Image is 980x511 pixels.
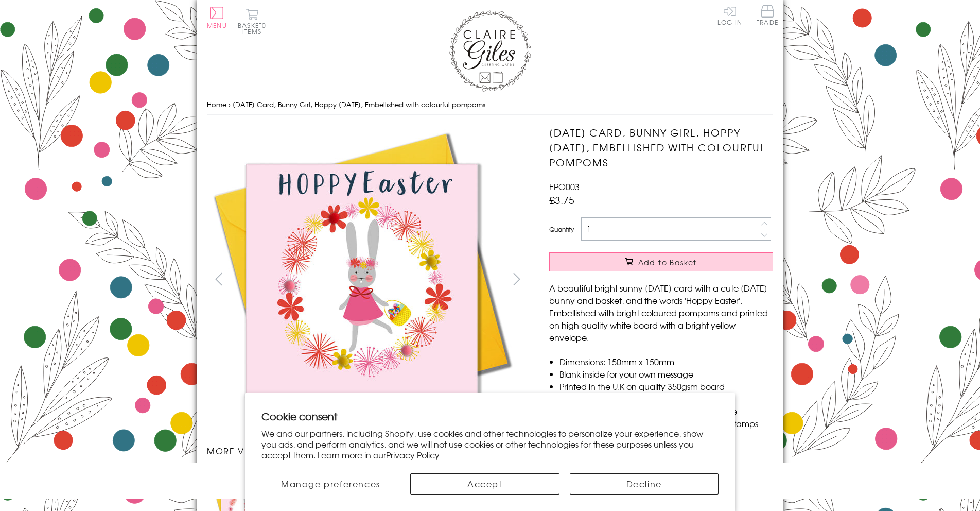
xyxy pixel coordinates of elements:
[207,125,516,434] img: Easter Card, Bunny Girl, Hoppy Easter, Embellished with colourful pompoms
[757,5,778,25] span: Trade
[207,94,773,115] nav: breadcrumbs
[207,21,227,30] span: Menu
[638,257,697,267] span: Add to Basket
[207,267,230,291] button: prev
[233,99,485,109] span: [DATE] Card, Bunny Girl, Hoppy [DATE], Embellished with colourful pompoms
[261,428,719,460] p: We and our partners, including Shopify, use cookies and other technologies to personalize your ex...
[757,5,778,27] a: Trade
[229,99,231,109] span: ›
[242,21,266,36] span: 0 items
[261,473,400,495] button: Manage preferences
[207,7,227,28] button: Menu
[559,355,773,368] li: Dimensions: 150mm x 150mm
[281,478,380,490] span: Manage preferences
[238,8,266,35] button: Basket0 items
[717,5,742,25] a: Log In
[549,125,773,169] h1: [DATE] Card, Bunny Girl, Hoppy [DATE], Embellished with colourful pompoms
[261,409,719,423] h2: Cookie consent
[207,99,226,109] a: Home
[549,193,574,207] span: £3.75
[570,473,719,495] button: Decline
[449,10,531,92] img: Claire Giles Greetings Cards
[386,449,440,461] a: Privacy Policy
[207,445,529,457] h3: More views
[505,267,529,291] button: next
[549,252,773,271] button: Add to Basket
[549,180,580,193] span: EPO003
[559,368,773,380] li: Blank inside for your own message
[549,225,574,234] label: Quantity
[559,380,773,393] li: Printed in the U.K on quality 350gsm board
[410,473,559,495] button: Accept
[549,282,773,344] p: A beautiful bright sunny [DATE] card with a cute [DATE] bunny and basket, and the words 'Hoppy Ea...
